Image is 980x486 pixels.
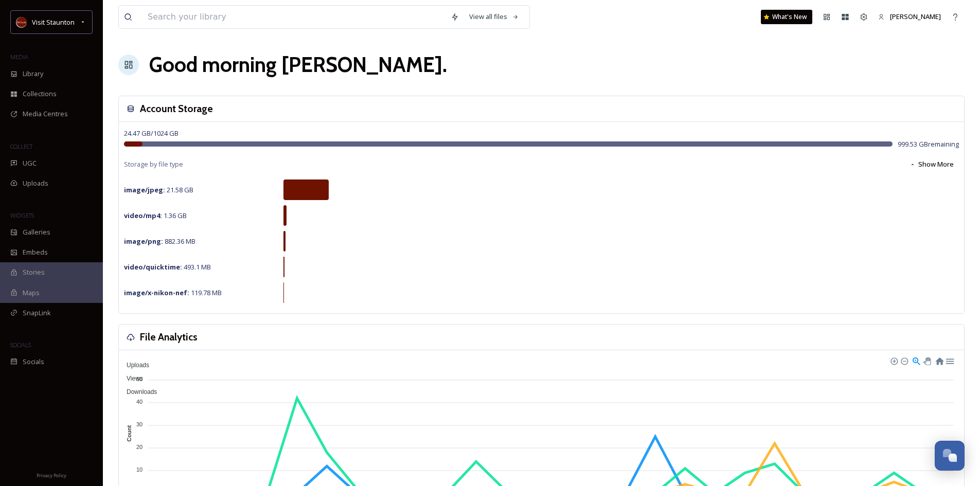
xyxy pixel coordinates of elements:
[912,356,920,365] div: Selection Zoom
[23,227,50,237] span: Galleries
[142,6,446,28] input: Search your library
[873,7,946,27] a: [PERSON_NAME]
[935,441,965,471] button: Open Chat
[124,262,182,272] strong: video/quicktime :
[945,356,954,365] div: Menu
[898,139,959,149] span: 999.53 GB remaining
[761,10,812,24] a: What's New
[23,178,48,188] span: Uploads
[23,247,48,257] span: Embeds
[890,357,897,364] div: Zoom In
[464,7,524,27] a: View all files
[124,159,183,169] span: Storage by file type
[140,101,213,116] h3: Account Storage
[16,17,27,27] img: images.png
[124,211,162,220] strong: video/mp4 :
[124,211,187,220] span: 1.36 GB
[23,69,43,79] span: Library
[119,388,157,395] span: Downloads
[136,444,142,450] tspan: 20
[10,142,32,150] span: COLLECT
[935,356,943,365] div: Reset Zoom
[124,288,189,297] strong: image/x-nikon-nef :
[23,158,37,168] span: UGC
[136,375,142,382] tspan: 50
[32,17,75,27] span: Visit Staunton
[140,330,198,345] h3: File Analytics
[136,399,142,405] tspan: 40
[23,109,68,119] span: Media Centres
[124,185,165,194] strong: image/jpeg :
[124,185,193,194] span: 21.58 GB
[10,53,28,61] span: MEDIA
[37,472,66,479] span: Privacy Policy
[119,362,149,369] span: Uploads
[149,49,447,80] h1: Good morning [PERSON_NAME] .
[124,262,211,272] span: 493.1 MB
[136,421,142,427] tspan: 30
[37,469,66,481] a: Privacy Policy
[126,425,132,442] text: Count
[890,12,941,21] span: [PERSON_NAME]
[23,89,57,99] span: Collections
[900,357,907,364] div: Zoom Out
[124,237,195,246] span: 882.36 MB
[124,237,163,246] strong: image/png :
[23,357,44,367] span: Socials
[23,288,40,298] span: Maps
[10,211,34,219] span: WIDGETS
[136,466,142,473] tspan: 10
[923,357,930,364] div: Panning
[23,267,45,277] span: Stories
[124,129,179,138] span: 24.47 GB / 1024 GB
[124,288,222,297] span: 119.78 MB
[119,375,143,382] span: Views
[23,308,51,318] span: SnapLink
[904,154,959,174] button: Show More
[10,341,31,349] span: SOCIALS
